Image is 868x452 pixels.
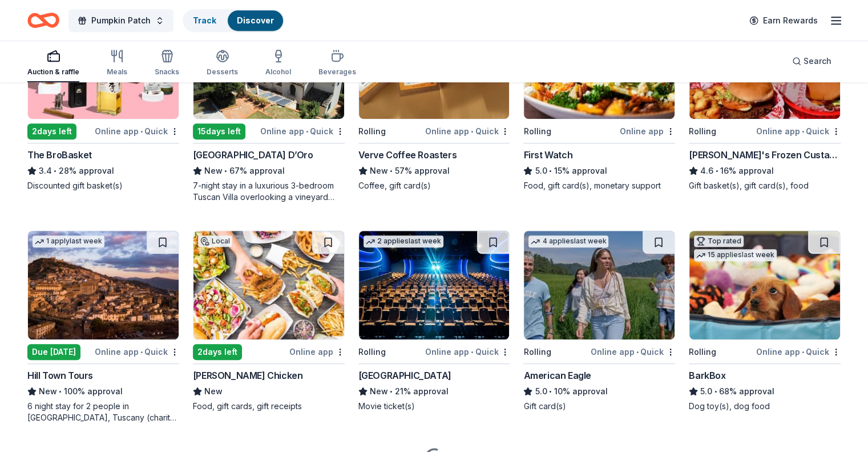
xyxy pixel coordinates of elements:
div: Online app Quick [425,124,510,138]
div: 6 night stay for 2 people in [GEOGRAPHIC_DATA], Tuscany (charity rate is $1380; retails at $2200;... [27,401,179,423]
div: 28% approval [27,164,179,178]
div: Gift basket(s), gift card(s), food [689,180,841,191]
div: Rolling [523,125,551,138]
span: • [59,387,62,396]
span: New [370,385,388,398]
div: BarkBox [689,369,725,382]
span: • [802,127,804,136]
div: Online app Quick [756,124,841,138]
div: First Watch [523,148,572,162]
span: • [549,387,552,396]
span: New [204,385,223,398]
span: 3.4 [39,164,52,178]
a: Home [27,7,59,34]
div: 15% approval [523,164,675,178]
span: • [224,166,227,175]
span: 5.0 [535,385,547,398]
div: [PERSON_NAME]'s Frozen Custard & Steakburgers [689,148,841,162]
div: Snacks [155,67,179,77]
div: 100% approval [27,385,179,398]
div: Desserts [207,67,238,77]
span: 4.6 [700,164,713,178]
div: Due [DATE] [27,344,80,360]
img: Image for Starbird Chicken [193,231,344,339]
span: • [390,387,393,396]
div: Food, gift card(s), monetary support [523,180,675,191]
div: Top rated [694,235,744,247]
button: TrackDiscover [183,9,284,32]
div: 57% approval [358,164,510,178]
button: Search [783,50,841,73]
img: Image for Hill Town Tours [28,231,179,339]
div: 2 days left [193,344,242,360]
a: Image for Verve Coffee Roasters1 applylast weekLocalRollingOnline app•QuickVerve Coffee RoastersN... [358,10,510,191]
div: Online app Quick [95,124,179,138]
button: Alcohol [265,45,291,82]
span: • [716,166,718,175]
div: 4 applies last week [528,235,608,247]
span: • [306,127,308,136]
button: Auction & raffle [27,45,79,82]
span: 5.0 [535,164,547,178]
div: Online app Quick [425,345,510,359]
button: Beverages [318,45,356,82]
span: 5.0 [700,385,712,398]
div: [PERSON_NAME] Chicken [193,369,303,382]
div: Hill Town Tours [27,369,93,382]
img: Image for Cinépolis [359,231,510,339]
div: Online app [289,345,345,359]
div: 1 apply last week [33,235,104,247]
a: Earn Rewards [742,10,825,31]
div: 21% approval [358,385,510,398]
div: Rolling [358,125,386,138]
span: Pumpkin Patch [91,14,151,27]
a: Image for American Eagle4 applieslast weekRollingOnline app•QuickAmerican Eagle5.0•10% approvalGi... [523,230,675,412]
div: [GEOGRAPHIC_DATA] D’Oro [193,148,313,162]
span: New [39,385,57,398]
div: Online app Quick [591,345,675,359]
div: 16% approval [689,164,841,178]
div: 2 applies last week [364,235,443,247]
div: Beverages [318,67,356,77]
a: Track [193,15,216,25]
img: Image for BarkBox [689,231,840,339]
div: Auction & raffle [27,67,79,77]
img: Image for American Eagle [524,231,675,339]
span: New [370,164,388,178]
button: Snacks [155,45,179,82]
a: Image for Freddy's Frozen Custard & Steakburgers9 applieslast weekRollingOnline app•Quick[PERSON_... [689,10,841,191]
div: Rolling [689,345,716,359]
div: Discounted gift basket(s) [27,180,179,191]
div: Local [198,235,232,247]
span: • [549,166,552,175]
div: Alcohol [265,67,291,77]
span: • [140,347,143,357]
a: Image for BarkBoxTop rated15 applieslast weekRollingOnline app•QuickBarkBox5.0•68% approvalDog to... [689,230,841,412]
span: • [636,347,639,357]
span: • [471,127,473,136]
span: • [471,347,473,357]
a: Image for First Watch2 applieslast weekRollingOnline appFirst Watch5.0•15% approvalFood, gift car... [523,10,675,191]
div: Coffee, gift card(s) [358,180,510,191]
div: 68% approval [689,385,841,398]
div: Dog toy(s), dog food [689,401,841,412]
a: Image for Starbird ChickenLocal2days leftOnline app[PERSON_NAME] ChickenNewFood, gift cards, gift... [193,230,345,412]
div: Gift card(s) [523,401,675,412]
div: Online app Quick [756,345,841,359]
span: • [54,166,56,175]
button: Meals [107,45,127,82]
div: Meals [107,67,127,77]
div: Movie ticket(s) [358,401,510,412]
div: Online app Quick [95,345,179,359]
div: American Eagle [523,369,591,382]
button: Pumpkin Patch [68,9,173,32]
div: 67% approval [193,164,345,178]
div: Rolling [689,125,716,138]
div: Food, gift cards, gift receipts [193,401,345,412]
div: 10% approval [523,385,675,398]
a: Image for Cinépolis2 applieslast weekRollingOnline app•Quick[GEOGRAPHIC_DATA]New•21% approvalMovi... [358,230,510,412]
span: • [390,166,393,175]
button: Desserts [207,45,238,82]
div: 15 days left [193,123,245,139]
div: Online app [620,124,675,138]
